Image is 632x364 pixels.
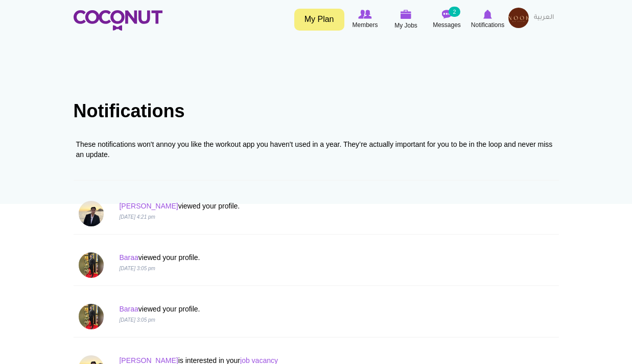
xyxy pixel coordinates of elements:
[119,253,138,262] a: Baraa
[529,8,559,28] a: العربية
[433,20,461,30] span: Messages
[386,8,427,32] a: My Jobs My Jobs
[294,9,344,31] a: My Plan
[358,10,371,19] img: Browse Members
[74,10,162,31] img: Home
[119,305,138,313] a: Baraa
[442,10,452,19] img: Messages
[483,10,492,19] img: Notifications
[76,139,556,160] div: These notifications won't annoy you like the workout app you haven't used in a year. They’re actu...
[352,20,378,30] span: Members
[74,101,559,121] h1: Notifications
[119,202,178,210] a: [PERSON_NAME]
[119,214,155,220] i: [DATE] 4:21 pm
[471,20,504,30] span: Notifications
[427,8,467,31] a: Messages Messages 2
[394,20,417,31] span: My Jobs
[467,8,508,31] a: Notifications Notifications
[401,10,412,19] img: My Jobs
[345,8,386,31] a: Browse Members Members
[119,252,431,263] p: viewed your profile.
[119,317,155,323] i: [DATE] 3:05 pm
[449,7,460,17] small: 2
[119,304,431,314] p: viewed your profile.
[119,266,155,271] i: [DATE] 3:05 pm
[119,201,431,211] p: viewed your profile.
